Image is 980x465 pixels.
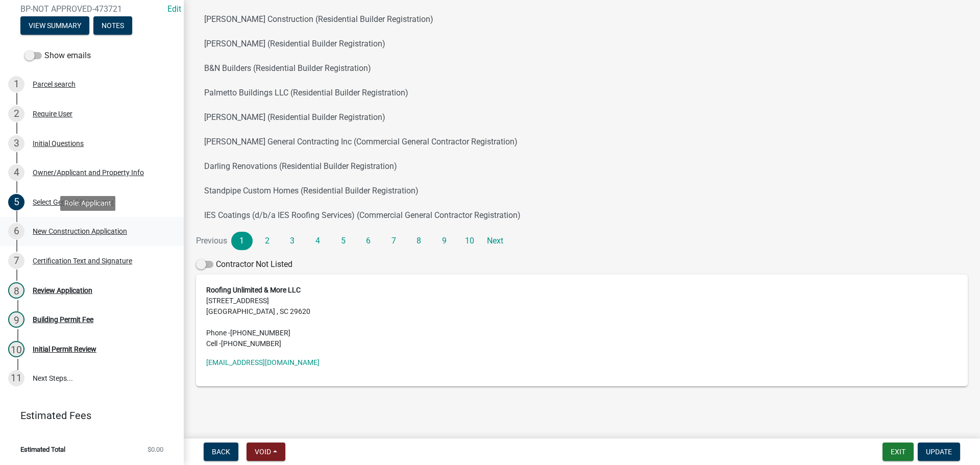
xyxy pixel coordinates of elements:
button: Notes [93,16,132,35]
div: 7 [8,253,24,269]
abbr: Cell - [206,339,221,348]
div: 10 [8,341,24,357]
a: 7 [383,232,405,250]
a: 1 [231,232,253,250]
div: Review Application [33,287,92,294]
a: Edit [167,4,181,14]
div: Initial Permit Review [33,346,96,353]
button: [PERSON_NAME] (Residential Builder Registration) [196,105,968,130]
wm-modal-confirm: Edit Application Number [167,4,181,14]
a: Estimated Fees [8,405,167,426]
button: Update [918,443,960,461]
button: B&N Builders (Residential Builder Registration) [196,56,968,81]
button: Void [247,443,285,461]
span: BP-NOT APPROVED-473721 [20,4,163,14]
a: Next [484,232,506,250]
span: [PHONE_NUMBER] [221,339,281,348]
span: Back [212,448,230,456]
a: 2 [257,232,278,250]
div: Role: Applicant [60,196,115,211]
abbr: Phone - [206,329,230,337]
strong: Roofing Unlimited & More LLC [206,286,301,294]
button: Palmetto Buildings LLC (Residential Builder Registration) [196,81,968,105]
a: 5 [332,232,354,250]
span: Void [255,448,271,456]
nav: Page navigation [196,232,968,250]
div: 9 [8,311,24,328]
div: 1 [8,76,24,92]
a: 4 [307,232,329,250]
div: 2 [8,106,24,122]
span: Estimated Total [20,446,65,453]
button: [PERSON_NAME] Construction (Residential Builder Registration) [196,7,968,32]
div: 5 [8,194,24,210]
div: New Construction Application [33,228,127,235]
wm-modal-confirm: Notes [93,22,132,30]
a: 8 [408,232,430,250]
label: Contractor Not Listed [196,258,292,271]
button: View Summary [20,16,89,35]
div: Initial Questions [33,140,84,147]
div: 6 [8,223,24,239]
div: 4 [8,164,24,181]
div: Parcel search [33,81,76,88]
a: 10 [459,232,480,250]
div: 3 [8,135,24,152]
button: [PERSON_NAME] General Contracting Inc (Commercial General Contractor Registration) [196,130,968,154]
div: Building Permit Fee [33,316,93,323]
div: Certification Text and Signature [33,257,132,264]
wm-modal-confirm: Summary [20,22,89,30]
button: Back [204,443,238,461]
div: 8 [8,282,24,299]
a: 6 [358,232,379,250]
button: Exit [883,443,914,461]
div: Require User [33,110,72,117]
a: 9 [434,232,455,250]
button: IES Coatings (d/b/a IES Roofing Services) (Commercial General Contractor Registration) [196,203,968,228]
div: Owner/Applicant and Property Info [33,169,144,176]
span: $0.00 [148,446,163,453]
button: [PERSON_NAME] (Residential Builder Registration) [196,32,968,56]
a: 3 [282,232,303,250]
div: 11 [8,370,24,386]
a: [EMAIL_ADDRESS][DOMAIN_NAME] [206,358,320,366]
span: Update [926,448,952,456]
label: Show emails [24,50,91,62]
button: Standpipe Custom Homes (Residential Builder Registration) [196,179,968,203]
div: Select General Contractor [33,199,114,206]
address: [STREET_ADDRESS] [GEOGRAPHIC_DATA] , SC 29620 [206,285,958,349]
button: Darling Renovations (Residential Builder Registration) [196,154,968,179]
span: [PHONE_NUMBER] [230,329,290,337]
